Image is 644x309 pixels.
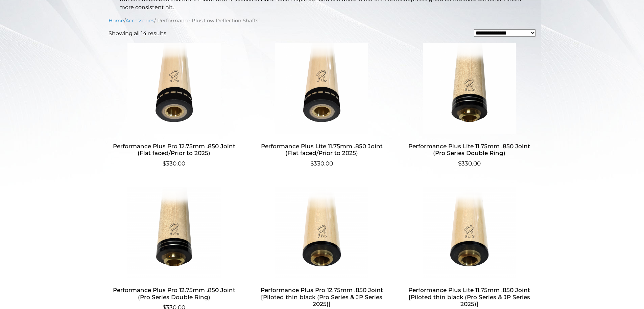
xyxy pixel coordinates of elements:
[310,160,314,167] span: $
[404,43,535,168] a: Performance Plus Lite 11.75mm .850 Joint (Pro Series Double Ring) $330.00
[310,160,333,167] bdi: 330.00
[404,187,535,279] img: Performance Plus Lite 11.75mm .850 Joint [Piloted thin black (Pro Series & JP Series 2025)]
[109,284,240,304] h2: Performance Plus Pro 12.75mm .850 Joint (Pro Series Double Ring)
[109,43,240,134] img: Performance Plus Pro 12.75mm .850 Joint (Flat faced/Prior to 2025)
[256,43,387,134] img: Performance Plus Lite 11.75mm .850 Joint (Flat faced/Prior to 2025)
[125,18,154,24] a: Accessories
[109,17,536,24] nav: Breadcrumb
[458,160,461,167] span: $
[109,140,240,159] h2: Performance Plus Pro 12.75mm .850 Joint (Flat faced/Prior to 2025)
[109,187,240,279] img: Performance Plus Pro 12.75mm .850 Joint (Pro Series Double Ring)
[474,29,536,37] select: Shop order
[458,160,481,167] bdi: 330.00
[109,43,240,168] a: Performance Plus Pro 12.75mm .850 Joint (Flat faced/Prior to 2025) $330.00
[256,140,387,159] h2: Performance Plus Lite 11.75mm .850 Joint (Flat faced/Prior to 2025)
[404,43,535,134] img: Performance Plus Lite 11.75mm .850 Joint (Pro Series Double Ring)
[256,187,387,279] img: Performance Plus Pro 12.75mm .850 Joint [Piloted thin black (Pro Series & JP Series 2025)]
[404,140,535,159] h2: Performance Plus Lite 11.75mm .850 Joint (Pro Series Double Ring)
[109,29,166,38] p: Showing all 14 results
[163,160,166,167] span: $
[163,160,185,167] bdi: 330.00
[109,18,124,24] a: Home
[256,43,387,168] a: Performance Plus Lite 11.75mm .850 Joint (Flat faced/Prior to 2025) $330.00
